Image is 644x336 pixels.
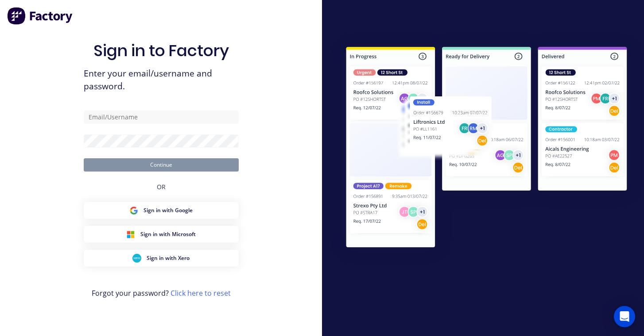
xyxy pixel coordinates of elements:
[84,111,239,124] input: Email/Username
[140,230,196,238] span: Sign in with Microsoft
[129,206,138,215] img: Google Sign in
[84,158,239,172] button: Continue
[93,41,229,60] h1: Sign in to Factory
[157,172,166,202] div: OR
[144,206,193,214] span: Sign in with Google
[92,288,231,298] span: Forgot your password?
[329,31,644,266] img: Sign in
[171,288,231,298] a: Click here to reset
[84,202,239,219] button: Google Sign inSign in with Google
[147,254,190,262] span: Sign in with Xero
[614,306,635,327] div: Open Intercom Messenger
[126,230,135,239] img: Microsoft Sign in
[132,254,141,263] img: Xero Sign in
[7,7,74,25] img: Factory
[84,250,239,267] button: Xero Sign inSign in with Xero
[84,67,239,93] span: Enter your email/username and password.
[84,226,239,243] button: Microsoft Sign inSign in with Microsoft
